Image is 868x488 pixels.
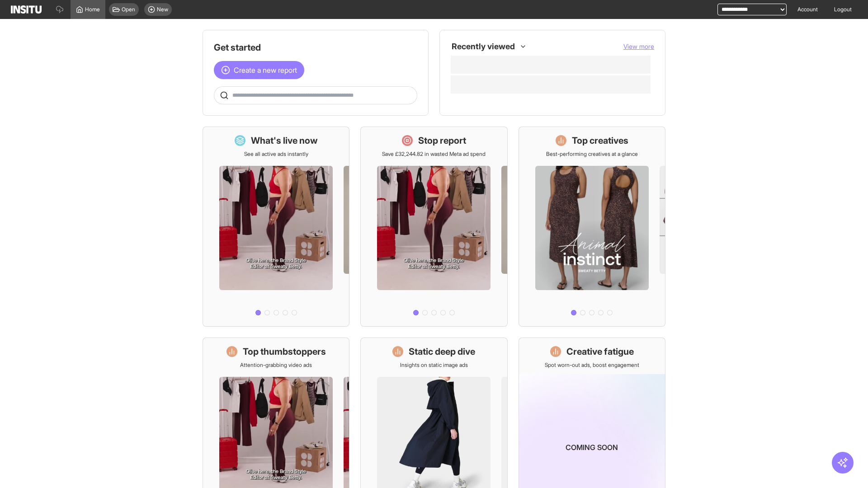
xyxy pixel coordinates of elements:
button: Create a new report [214,61,304,79]
h1: What's live now [251,134,318,147]
p: Best-performing creatives at a glance [546,150,638,158]
h1: Top thumbstoppers [243,345,326,358]
p: Attention-grabbing video ads [240,361,312,369]
p: Save £32,244.82 in wasted Meta ad spend [382,150,486,158]
span: New [157,6,168,13]
a: What's live nowSee all active ads instantly [203,127,349,327]
a: Top creativesBest-performing creatives at a glance [519,127,665,327]
span: Create a new report [234,65,297,75]
p: See all active ads instantly [244,150,308,158]
p: Insights on static image ads [400,361,468,369]
span: Home [85,6,100,13]
a: Stop reportSave £32,244.82 in wasted Meta ad spend [360,127,507,327]
button: View more [623,42,654,51]
img: Logo [11,5,42,14]
h1: Top creatives [572,134,628,147]
span: View more [623,42,654,50]
span: Open [122,6,135,13]
h1: Get started [214,41,417,54]
h1: Stop report [418,134,466,147]
h1: Static deep dive [409,345,475,358]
